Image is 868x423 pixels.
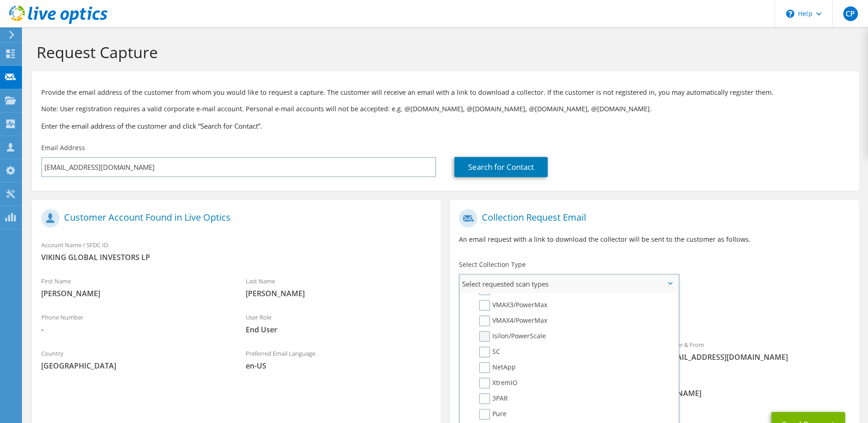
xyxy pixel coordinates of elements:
[246,361,432,371] span: en-US
[459,234,849,244] p: An email request with a link to download the collector will be sent to the customer as follows.
[41,325,227,335] span: -
[246,325,432,335] span: End User
[479,362,516,373] label: NetApp
[479,347,500,358] label: SC
[237,344,441,375] div: Preferred Email Language
[479,315,547,326] label: VMAX4/PowerMax
[32,344,237,375] div: Country
[843,6,858,21] span: CP
[450,297,858,331] div: Requested Collections
[479,378,518,389] label: XtremIO
[454,157,548,177] a: Search for Contact
[237,271,441,303] div: Last Name
[459,209,845,228] h1: Collection Request Email
[786,10,794,18] svg: \n
[450,371,858,403] div: CC & Reply To
[479,409,507,420] label: Pure
[32,271,237,303] div: First Name
[41,87,850,98] p: Provide the email address of the customer from whom you would like to request a capture. The cust...
[41,143,85,152] label: Email Address
[41,121,850,131] h3: Enter the email address of the customer and click “Search for Contact”.
[654,335,859,367] div: Sender & From
[37,43,850,62] h1: Request Capture
[450,335,654,367] div: To
[41,252,431,262] span: VIKING GLOBAL INVESTORS LP
[32,235,441,267] div: Account Name / SFDC ID
[237,308,441,339] div: User Role
[41,104,850,114] p: Note: User registration requires a valid corporate e-mail account. Personal e-mail accounts will ...
[41,288,227,298] span: [PERSON_NAME]
[479,331,546,342] label: Isilon/PowerScale
[663,352,850,362] span: [EMAIL_ADDRESS][DOMAIN_NAME]
[41,209,427,228] h1: Customer Account Found in Live Optics
[479,393,508,404] label: 3PAR
[41,361,227,371] span: [GEOGRAPHIC_DATA]
[460,275,678,293] span: Select requested scan types
[32,308,237,339] div: Phone Number
[479,300,547,311] label: VMAX3/PowerMax
[246,288,432,298] span: [PERSON_NAME]
[459,260,526,269] label: Select Collection Type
